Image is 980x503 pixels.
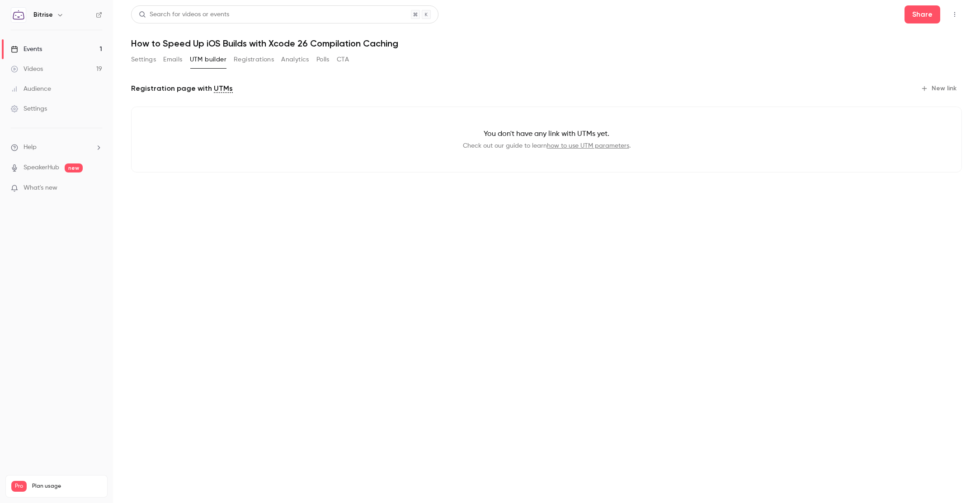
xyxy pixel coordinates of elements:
[24,183,57,193] span: What's new
[131,52,156,67] button: Settings
[234,52,274,67] button: Registrations
[146,141,947,150] p: Check out our guide to learn .
[11,143,102,152] li: help-dropdown-opener
[190,52,226,67] button: UTM builder
[65,163,83,172] span: new
[163,52,182,67] button: Emails
[11,45,42,54] div: Events
[11,104,47,113] div: Settings
[11,8,26,22] img: Bitrise
[917,81,962,96] button: New link
[905,5,940,23] button: Share
[337,52,349,67] button: CTA
[139,10,229,19] div: Search for videos or events
[11,481,27,492] span: Pro
[547,143,629,149] a: how to use UTM parameters
[32,483,102,490] span: Plan usage
[24,163,59,172] a: SpeakerHub
[24,143,37,152] span: Help
[214,83,233,94] a: UTMs
[146,129,947,140] p: You don't have any link with UTMs yet.
[281,52,309,67] button: Analytics
[33,10,53,19] h6: Bitrise
[91,184,102,192] iframe: Noticeable Trigger
[11,84,51,93] div: Audience
[316,52,330,67] button: Polls
[131,38,962,49] h1: How to Speed Up iOS Builds with Xcode 26 Compilation Caching
[11,65,43,74] div: Videos
[131,83,233,94] p: Registration page with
